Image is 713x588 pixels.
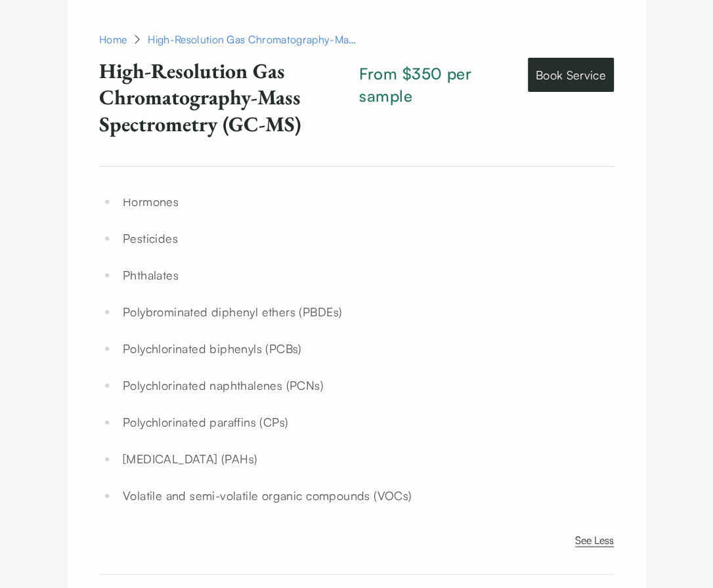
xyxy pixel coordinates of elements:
div: High-Resolution Gas Chromatography-Mass Spectrometry (GC-MS) [148,31,358,47]
p: Polychlorinated paraffins (CPs) [123,411,614,432]
a: Home [99,31,127,47]
p: [MEDICAL_DATA] (PAHs) [123,448,614,469]
p: Volatile and semi-volatile organic compounds (VOCs) [123,484,614,505]
p: Polybrominated diphenyl ethers (PBDEs) [123,301,614,322]
button: Book Service [528,58,614,92]
article: Common Applications [99,117,614,505]
p: Pesticides [123,227,614,248]
p: Polychlorinated naphthalenes (PCNs) [123,374,614,395]
p: Hormones [123,190,614,211]
p: Polychlorinated biphenyls (PCBs) [123,337,614,358]
p: Phthalates [123,264,614,285]
p: High-Resolution Gas Chromatography-Mass Spectrometry (GC-MS) [99,58,354,137]
button: See Less [575,532,614,553]
span: From $350 per sample [359,63,517,107]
